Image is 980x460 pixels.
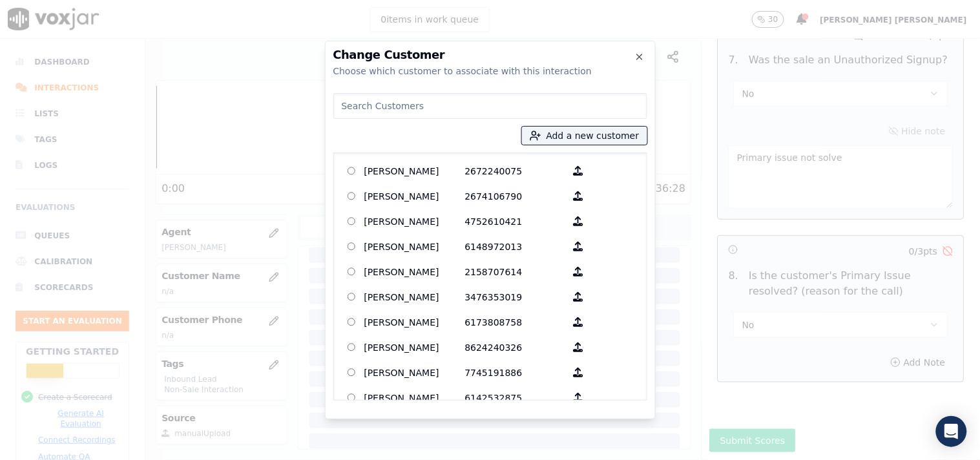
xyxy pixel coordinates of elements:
[348,267,356,276] input: [PERSON_NAME] 2158707614
[465,312,566,332] p: 6173808758
[364,211,465,231] p: [PERSON_NAME]
[348,242,356,251] input: [PERSON_NAME] 6148972013
[348,167,356,175] input: [PERSON_NAME] 2672240075
[566,186,591,206] button: [PERSON_NAME] 2674106790
[348,192,356,200] input: [PERSON_NAME] 2674106790
[566,262,591,282] button: [PERSON_NAME] 2158707614
[566,287,591,307] button: [PERSON_NAME] 3476353019
[522,127,647,145] button: Add a new customer
[364,362,465,382] p: [PERSON_NAME]
[465,287,566,307] p: 3476353019
[348,343,356,351] input: [PERSON_NAME] 8624240326
[465,186,566,206] p: 2674106790
[348,393,356,402] input: [PERSON_NAME] 6142532875
[364,186,465,206] p: [PERSON_NAME]
[333,65,647,78] div: Choose which customer to associate with this interaction
[348,368,356,377] input: [PERSON_NAME] 7745191886
[936,416,967,447] div: Open Intercom Messenger
[364,236,465,256] p: [PERSON_NAME]
[348,217,356,225] input: [PERSON_NAME] 4752610421
[364,287,465,307] p: [PERSON_NAME]
[566,388,591,408] button: [PERSON_NAME] 6142532875
[465,211,566,231] p: 4752610421
[566,362,591,382] button: [PERSON_NAME] 7745191886
[465,262,566,282] p: 2158707614
[465,362,566,382] p: 7745191886
[333,93,647,119] input: Search Customers
[465,161,566,181] p: 2672240075
[566,236,591,256] button: [PERSON_NAME] 6148972013
[348,318,356,326] input: [PERSON_NAME] 6173808758
[364,388,465,408] p: [PERSON_NAME]
[364,161,465,181] p: [PERSON_NAME]
[364,262,465,282] p: [PERSON_NAME]
[566,337,591,357] button: [PERSON_NAME] 8624240326
[364,312,465,332] p: [PERSON_NAME]
[566,312,591,332] button: [PERSON_NAME] 6173808758
[566,161,591,181] button: [PERSON_NAME] 2672240075
[364,337,465,357] p: [PERSON_NAME]
[465,388,566,408] p: 6142532875
[566,211,591,231] button: [PERSON_NAME] 4752610421
[348,293,356,301] input: [PERSON_NAME] 3476353019
[465,236,566,256] p: 6148972013
[465,337,566,357] p: 8624240326
[333,49,647,61] h2: Change Customer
